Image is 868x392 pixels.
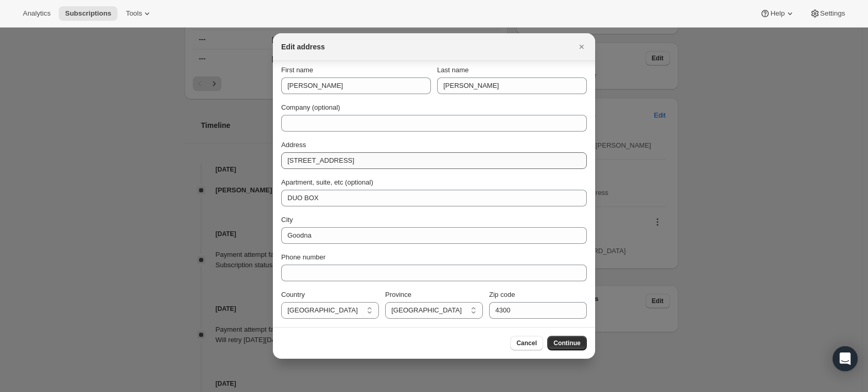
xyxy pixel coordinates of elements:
button: Continue [547,336,587,350]
span: Last name [437,66,469,74]
h2: Edit address [281,42,325,52]
span: Zip code [489,291,515,298]
span: Continue [554,339,581,347]
span: Phone number [281,253,325,261]
button: Cancel [510,336,543,350]
button: Analytics [17,6,57,21]
span: First name [281,66,313,74]
button: Subscriptions [59,6,117,21]
span: City [281,216,293,224]
span: Tools [126,9,142,18]
span: Analytics [23,9,50,18]
button: Help [754,6,801,21]
span: Country [281,291,305,298]
button: Tools [120,6,159,21]
span: Province [385,291,412,298]
span: Settings [820,9,845,18]
span: Help [770,9,784,18]
button: Settings [804,6,851,21]
span: Subscriptions [65,9,111,18]
div: Open Intercom Messenger [833,346,858,371]
span: Address [281,141,306,149]
span: Cancel [517,339,537,347]
span: Apartment, suite, etc (optional) [281,178,373,186]
button: Close [574,40,589,54]
span: Company (optional) [281,103,340,111]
